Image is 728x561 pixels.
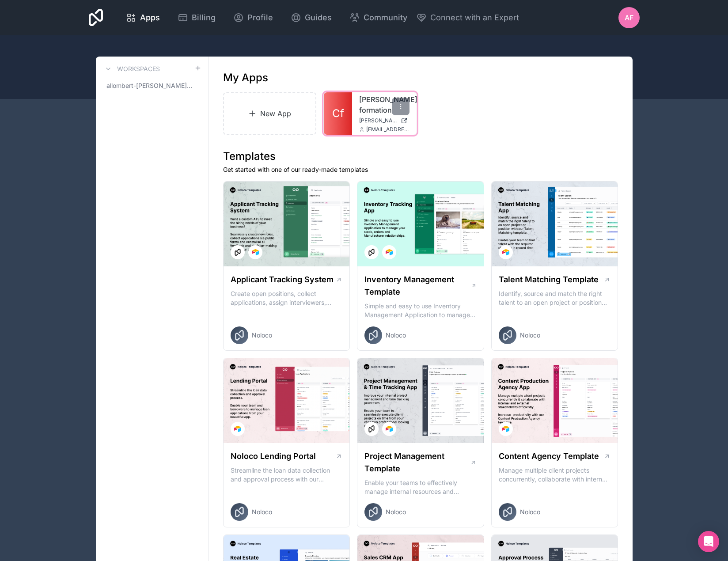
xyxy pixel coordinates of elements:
a: Apps [119,8,167,27]
img: Airtable Logo [252,249,259,256]
h1: My Apps [223,71,268,85]
img: Airtable Logo [502,425,509,432]
span: Noloco [252,331,272,340]
p: Enable your teams to effectively manage internal resources and execute client projects on time. [364,478,477,496]
span: Connect with an Expert [430,11,519,24]
span: Noloco [520,331,540,340]
a: Profile [226,8,280,27]
span: Noloco [386,508,406,516]
span: [EMAIL_ADDRESS][PERSON_NAME][DOMAIN_NAME] [366,126,409,133]
img: Airtable Logo [234,425,241,432]
div: Open Intercom Messenger [698,531,719,552]
a: Cf [324,92,352,135]
img: Airtable Logo [386,425,393,432]
p: Create open positions, collect applications, assign interviewers, centralise candidate feedback a... [231,289,343,307]
button: Connect with an Expert [416,11,519,24]
h1: Templates [223,149,618,163]
a: [PERSON_NAME]-formation [359,94,409,115]
span: Noloco [386,331,406,340]
h1: Project Management Template [364,450,470,475]
span: Guides [305,11,332,24]
p: Manage multiple client projects concurrently, collaborate with internal and external stakeholders... [499,466,611,484]
h1: Noloco Lending Portal [231,450,316,462]
h1: Applicant Tracking System [231,273,334,286]
a: [PERSON_NAME][DOMAIN_NAME] [359,117,409,124]
p: Identify, source and match the right talent to an open project or position with our Talent Matchi... [499,289,611,307]
a: Community [342,8,414,27]
span: allombert-[PERSON_NAME]-workspace [106,81,194,90]
h1: Talent Matching Template [499,273,599,286]
p: Simple and easy to use Inventory Management Application to manage your stock, orders and Manufact... [364,302,477,319]
span: Noloco [252,508,272,516]
a: Workspaces [103,64,160,74]
a: allombert-[PERSON_NAME]-workspace [103,78,201,94]
a: Guides [284,8,339,27]
h1: Content Agency Template [499,450,599,462]
span: Billing [192,11,216,24]
span: Community [364,11,407,24]
h3: Workspaces [117,64,160,73]
a: Billing [171,8,223,27]
span: AF [625,12,633,23]
span: Noloco [520,508,540,516]
span: [PERSON_NAME][DOMAIN_NAME] [359,117,397,124]
h1: Inventory Management Template [364,273,470,298]
img: Airtable Logo [502,249,509,256]
span: Profile [247,11,273,24]
p: Streamline the loan data collection and approval process with our Lending Portal template. [231,466,343,484]
a: New App [223,92,317,135]
p: Get started with one of our ready-made templates [223,165,618,174]
span: Apps [140,11,160,24]
span: Cf [332,106,344,121]
img: Airtable Logo [386,249,393,256]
